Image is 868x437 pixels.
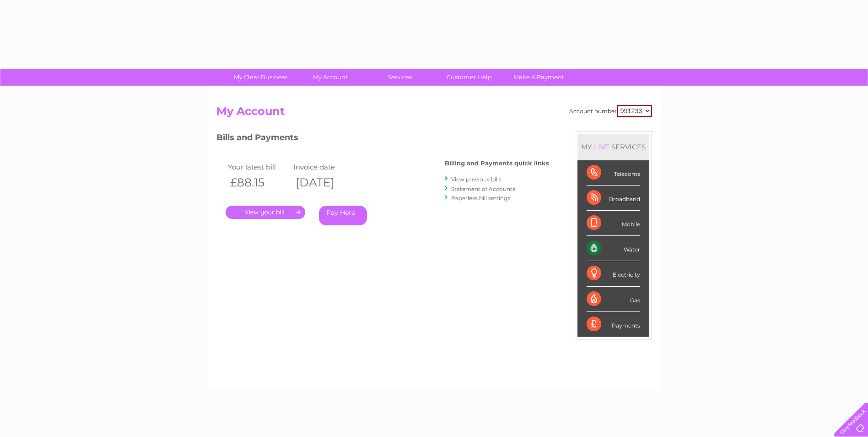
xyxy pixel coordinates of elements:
div: Account number [569,105,652,117]
td: Your latest bill [226,161,291,173]
a: My Clear Business [223,69,298,86]
div: Electricity [587,261,640,286]
a: Paperless bill settings [451,195,510,202]
td: Invoice date [291,161,357,173]
div: Water [587,236,640,261]
h3: Bills and Payments [216,131,549,147]
div: MY SERVICES [577,134,649,160]
a: Statement of Accounts [451,186,515,192]
h2: My Account [216,105,652,122]
a: My Account [292,69,368,86]
div: LIVE [592,142,611,151]
a: Make A Payment [501,69,577,86]
th: £88.15 [226,173,291,192]
h4: Billing and Payments quick links [445,160,549,167]
div: Gas [587,287,640,312]
a: Pay Here [319,206,367,225]
div: Telecoms [587,160,640,186]
th: [DATE] [291,173,357,192]
a: Services [362,69,437,86]
div: Mobile [587,211,640,236]
div: Payments [587,312,640,337]
a: View previous bills [451,176,501,183]
a: . [226,206,305,219]
a: Customer Help [431,69,507,86]
div: Broadband [587,186,640,211]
